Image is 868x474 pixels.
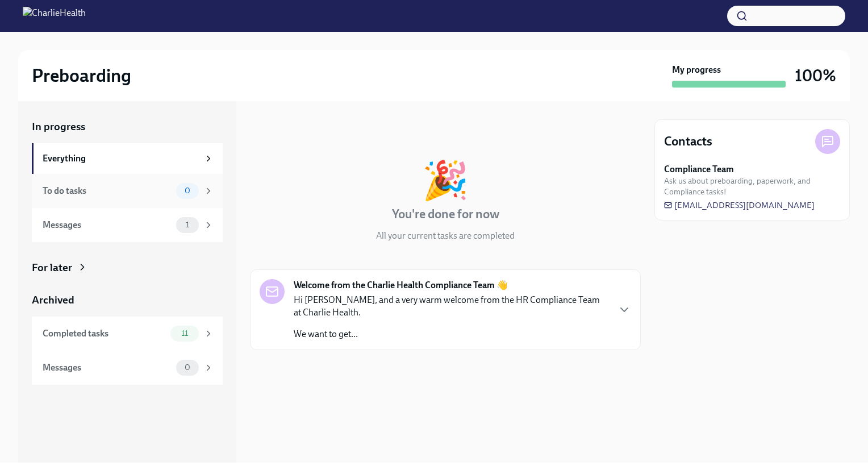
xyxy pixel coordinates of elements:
div: Messages [43,219,172,231]
h2: Preboarding [32,64,131,87]
div: For later [32,260,72,275]
img: CharlieHealth [23,7,86,25]
a: Completed tasks11 [32,317,223,351]
p: All your current tasks are completed [376,230,515,242]
h3: 100% [795,65,836,86]
span: Ask us about preboarding, paperwork, and Compliance tasks! [664,176,840,197]
a: To do tasks0 [32,174,223,208]
div: Completed tasks [43,327,166,340]
div: 🎉 [422,161,469,199]
a: Messages0 [32,351,223,385]
h4: Contacts [664,133,712,150]
div: To do tasks [43,185,172,197]
strong: My progress [672,64,721,76]
strong: Compliance Team [664,163,734,176]
h4: You're done for now [392,206,499,223]
span: 0 [178,186,197,195]
span: 11 [174,329,195,338]
span: 0 [178,363,197,372]
a: Everything [32,143,223,174]
span: 1 [179,221,196,229]
a: [EMAIL_ADDRESS][DOMAIN_NAME] [664,199,815,211]
strong: Welcome from the Charlie Health Compliance Team 👋 [294,279,508,292]
div: Everything [43,152,199,165]
a: Archived [32,293,223,307]
div: Messages [43,361,172,374]
div: In progress [250,119,303,134]
p: Hi [PERSON_NAME], and a very warm welcome from the HR Compliance Team at Charlie Health. [294,294,608,319]
a: For later [32,260,223,275]
a: In progress [32,119,223,134]
p: We want to get... [294,328,608,340]
a: Messages1 [32,208,223,242]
